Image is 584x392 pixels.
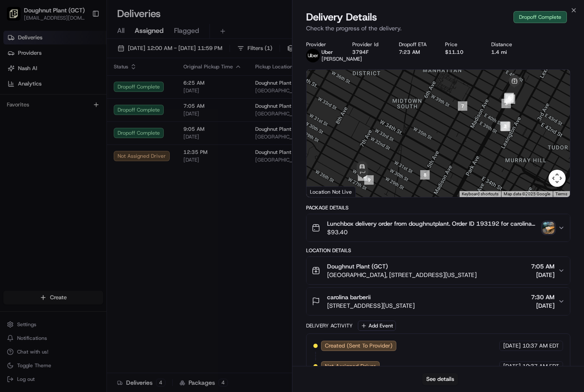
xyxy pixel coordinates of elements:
[145,84,156,94] button: Start new chat
[309,186,337,197] a: Open this area in Google Maps (opens a new window)
[522,342,559,350] span: 10:37 AM EDT
[9,34,156,48] p: Welcome 👋
[454,98,471,114] div: 7
[352,41,385,48] div: Provider Id
[29,82,140,90] div: Start new chat
[327,228,539,236] span: $93.40
[399,41,431,48] div: Dropoff ETA
[306,204,570,211] div: Package Details
[309,186,337,197] img: Google
[29,90,108,97] div: We're available if you need us!
[52,156,70,162] span: [DATE]
[503,342,521,350] span: [DATE]
[321,49,333,56] span: Uber
[17,133,24,140] img: 1736555255976-a54dd68f-1ca7-489b-9aae-adbdc363a1c4
[531,301,555,310] span: [DATE]
[501,90,517,106] div: 4
[81,191,137,200] span: API Documentation
[9,192,15,199] div: 📗
[399,49,431,56] div: 7:23 AM
[491,41,524,48] div: Distance
[497,118,513,134] div: 2
[325,363,376,370] span: Not Assigned Driver
[327,301,415,310] span: [STREET_ADDRESS][US_STATE]
[306,49,320,62] img: uber-new-logo.jpeg
[327,262,388,271] span: Doughnut Plant (GCT)
[491,49,524,56] div: 1.4 mi
[325,342,392,350] span: Created (Sent To Provider)
[503,363,521,370] span: [DATE]
[307,257,570,284] button: Doughnut Plant (GCT)[GEOGRAPHIC_DATA], [STREET_ADDRESS][US_STATE]7:05 AM[DATE]
[306,247,570,254] div: Location Details
[327,219,539,228] span: Lunchbox delivery order from doughnutplant. Order ID 193192 for carolina barberii.
[47,156,50,162] span: •
[306,24,570,32] p: Check the progress of the delivery.
[306,322,353,329] div: Delivery Activity
[9,124,22,138] img: Grace Nketiah
[543,222,555,234] img: photo_proof_of_delivery image
[307,214,570,242] button: Lunchbox delivery order from doughnutplant. Order ID 193192 for carolina barberii.$93.40photo_pro...
[549,170,566,187] button: Map camera controls
[417,167,433,183] div: 8
[531,262,555,271] span: 7:05 AM
[522,363,559,370] span: 10:37 AM EDT
[9,9,26,26] img: Nash
[27,133,69,139] span: [PERSON_NAME]
[504,192,550,196] span: Map data ©2025 Google
[72,192,79,199] div: 💻
[531,271,555,279] span: [DATE]
[327,271,477,279] span: [GEOGRAPHIC_DATA], [STREET_ADDRESS][US_STATE]
[358,321,396,331] button: Add Event
[307,186,356,197] div: Location Not Live
[321,56,362,62] span: [PERSON_NAME]
[69,188,141,203] a: 💻API Documentation
[555,192,567,196] a: Terms (opens in new tab)
[498,95,514,112] div: 3
[22,55,141,64] input: Clear
[306,10,377,24] span: Delivery Details
[60,212,103,218] a: Powered byPylon
[445,49,478,56] div: $11.10
[9,111,57,118] div: Past conversations
[462,191,498,197] button: Keyboard shortcuts
[71,133,74,139] span: •
[306,41,339,48] div: Provider
[327,293,371,301] span: carolina barberii
[17,191,65,200] span: Knowledge Base
[5,188,69,203] a: 📗Knowledge Base
[133,109,156,120] button: See all
[501,89,517,106] div: 6
[9,147,22,161] img: DP GCT
[422,373,458,385] button: See details
[307,288,570,315] button: carolina barberii[STREET_ADDRESS][US_STATE]7:30 AM[DATE]
[531,293,555,301] span: 7:30 AM
[76,133,93,139] span: [DATE]
[27,156,46,162] span: DP GCT
[352,49,369,56] button: 3794F
[85,212,103,218] span: Pylon
[445,41,478,48] div: Price
[9,82,24,97] img: 1736555255976-a54dd68f-1ca7-489b-9aae-adbdc363a1c4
